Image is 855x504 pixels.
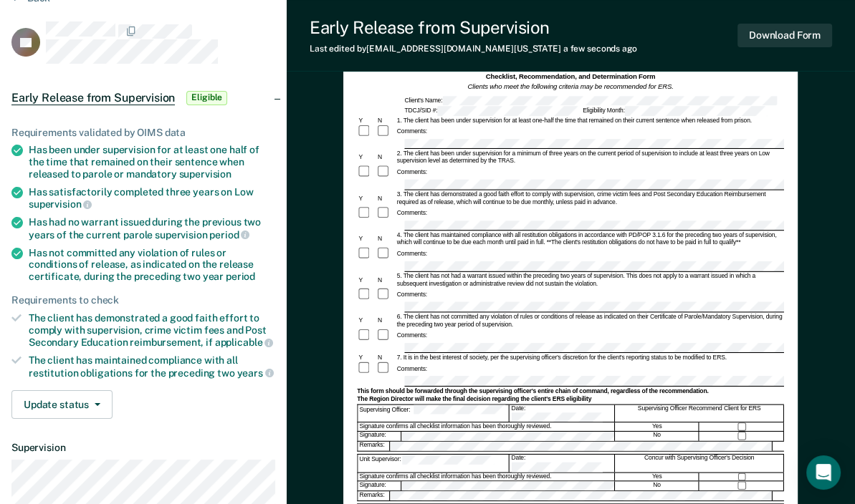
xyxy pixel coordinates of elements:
[510,404,615,422] div: Date:
[29,312,275,349] div: The client has demonstrated a good faith effort to comply with supervision, crime victim fees and...
[396,251,429,258] div: Comments:
[237,367,274,379] span: years
[358,154,377,162] div: Y
[616,404,784,422] div: Supervising Officer Recommend Client for ERS
[29,216,275,241] div: Has had no warrant issued during the previous two years of the current parole supervision
[376,236,396,243] div: N
[376,154,396,162] div: N
[396,191,784,206] div: 3. The client has demonstrated a good faith effort to comply with supervision, crime victim fees ...
[396,210,429,218] div: Comments:
[396,332,429,340] div: Comments:
[358,396,785,404] div: The Region Director will make the final decision regarding the client's ERS eligibility
[396,354,784,362] div: 7. It is in the best interest of society, per the supervising officer's discretion for the client...
[209,229,249,241] span: period
[581,107,768,117] div: Eligibility Month:
[396,365,429,373] div: Comments:
[215,336,273,348] span: applicable
[376,276,396,284] div: N
[29,186,275,210] div: Has satisfactorily completed three years on Low
[376,195,396,203] div: N
[806,455,841,490] div: Open Intercom Messenger
[376,117,396,125] div: N
[396,128,429,136] div: Comments:
[510,455,615,472] div: Date:
[11,91,175,105] span: Early Release from Supervision
[29,198,92,210] span: supervision
[358,354,377,362] div: Y
[358,117,377,125] div: Y
[737,24,832,47] button: Download Form
[358,455,510,472] div: Unit Supervisor:
[358,472,615,480] div: Signature confirms all checklist information has been thoroughly reviewed.
[396,291,429,299] div: Comments:
[358,387,785,395] div: This form should be forwarded through the supervising officer's entire chain of command, regardle...
[358,492,391,501] div: Remarks:
[11,442,275,454] dt: Supervision
[358,404,510,422] div: Supervising Officer:
[616,423,699,431] div: Yes
[186,91,227,105] span: Eligible
[376,317,396,325] div: N
[403,96,779,106] div: Client's Name:
[468,82,674,90] em: Clients who meet the following criteria may be recommended for ERS.
[358,432,402,441] div: Signature:
[616,472,699,480] div: Yes
[358,195,377,203] div: Y
[616,482,699,491] div: No
[358,276,377,284] div: Y
[11,294,275,306] div: Requirements to check
[486,72,656,80] strong: Checklist, Recommendation, and Determination Form
[29,247,275,283] div: Has not committed any violation of rules or conditions of release, as indicated on the release ce...
[310,44,637,54] div: Last edited by [EMAIL_ADDRESS][DOMAIN_NAME][US_STATE]
[358,236,377,243] div: Y
[358,482,402,491] div: Signature:
[396,117,784,125] div: 1. The client has been under supervision for at least one-half the time that remained on their cu...
[376,354,396,362] div: N
[358,423,615,431] div: Signature confirms all checklist information has been thoroughly reviewed.
[310,17,637,38] div: Early Release from Supervision
[226,271,255,282] span: period
[616,432,699,441] div: No
[179,168,231,180] span: supervision
[29,354,275,379] div: The client has maintained compliance with all restitution obligations for the preceding two
[396,273,784,288] div: 5. The client has not had a warrant issued within the preceding two years of supervision. This do...
[11,127,275,139] div: Requirements validated by OIMS data
[11,390,113,419] button: Update status
[563,44,637,54] span: a few seconds ago
[396,169,429,177] div: Comments:
[403,107,582,117] div: TDCJ/SID #:
[396,150,784,165] div: 2. The client has been under supervision for a minimum of three years on the current period of su...
[616,455,784,472] div: Concur with Supervising Officer's Decision
[396,314,784,329] div: 6. The client has not committed any violation of rules or conditions of release as indicated on t...
[358,442,391,451] div: Remarks:
[396,232,784,247] div: 4. The client has maintained compliance with all restitution obligations in accordance with PD/PO...
[358,317,377,325] div: Y
[29,144,275,180] div: Has been under supervision for at least one half of the time that remained on their sentence when...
